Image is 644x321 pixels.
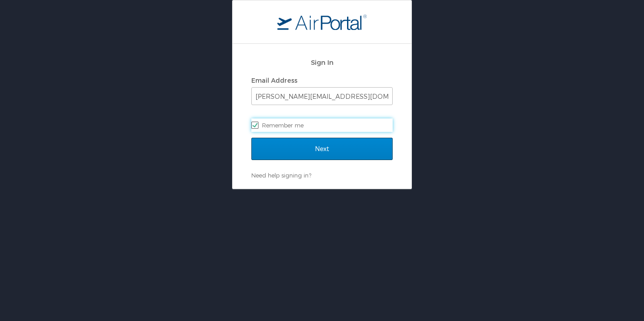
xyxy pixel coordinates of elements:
[251,118,393,132] label: Remember me
[251,172,311,179] a: Need help signing in?
[251,57,393,68] h2: Sign In
[251,138,393,160] input: Next
[251,76,297,84] label: Email Address
[277,14,367,30] img: logo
